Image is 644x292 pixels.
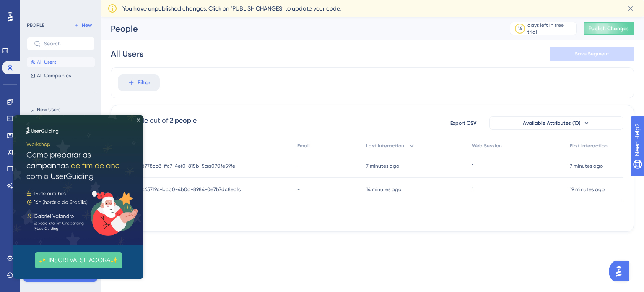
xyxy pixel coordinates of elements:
span: All Users [37,59,56,66]
span: - [297,163,300,169]
button: Export CSV [442,116,484,130]
span: Email [297,142,310,149]
time: 7 minutes ago [570,163,603,169]
span: New [82,22,92,29]
button: ✨ INSCREVA-SE AGORA✨ [21,137,109,153]
span: First Interaction [570,142,608,149]
div: PEOPLE [27,22,44,29]
iframe: UserGuiding AI Assistant Launcher [609,259,634,284]
span: Save Segment [575,50,609,57]
span: Web Session [472,142,502,149]
span: Need Help? [20,2,52,12]
span: All Companies [37,72,71,79]
time: 14 minutes ago [366,187,401,192]
span: 6d778cc8-ffc7-4ef0-815b-5aa070fe59fe [139,163,235,169]
span: 1 [472,186,473,193]
button: Available Attributes (10) [489,116,623,130]
span: - [297,186,300,193]
span: Available Attributes (10) [523,120,581,126]
button: All Users [27,57,95,67]
div: out of [150,116,168,126]
span: You have unpublished changes. Click on ‘PUBLISH CHANGES’ to update your code. [122,3,341,13]
div: People [111,23,489,34]
span: Publish Changes [589,25,629,32]
div: 2 people [170,116,197,126]
time: 19 minutes ago [570,187,605,192]
span: Last Interaction [366,142,404,149]
button: All Companies [27,71,95,81]
span: Filter [138,78,151,88]
button: New [71,20,95,30]
input: Search [44,41,88,47]
button: Save Segment [550,47,634,61]
button: New Users [27,105,95,115]
div: All Users [111,48,143,60]
div: Close Preview [123,3,127,7]
span: ec657f9c-bcb0-4b0d-8984-0e7b7dc8ecfc [139,186,241,193]
time: 7 minutes ago [366,163,399,169]
div: days left in free trial [527,22,574,35]
span: Export CSV [450,120,477,126]
div: 14 [518,25,522,32]
span: 1 [472,163,473,169]
button: Publish Changes [584,22,634,35]
button: Filter [118,74,160,91]
span: New Users [37,106,60,113]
